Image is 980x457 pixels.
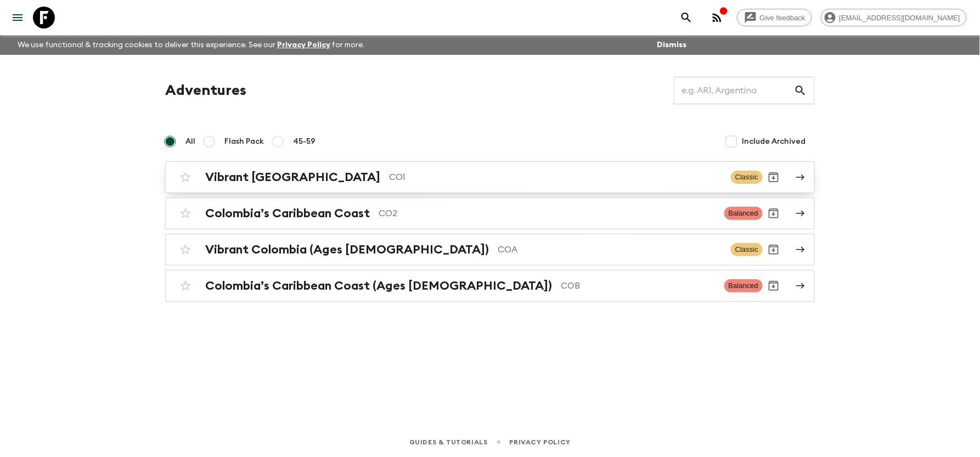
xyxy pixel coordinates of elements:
p: COB [561,279,716,292]
a: Give feedback [737,9,812,26]
span: 45-59 [293,136,316,147]
h1: Adventures [165,80,246,101]
p: We use functional & tracking cookies to deliver this experience. See our for more. [13,35,369,55]
h2: Colombia’s Caribbean Coast (Ages [DEMOGRAPHIC_DATA]) [205,279,552,293]
span: Classic [731,171,763,184]
a: Guides & Tutorials [409,436,488,448]
a: Colombia’s Caribbean CoastCO2BalancedArchive [165,198,815,229]
span: Classic [731,243,763,256]
a: Privacy Policy [277,41,330,49]
a: Vibrant [GEOGRAPHIC_DATA]CO1ClassicArchive [165,161,815,193]
p: CO2 [379,207,716,220]
h2: Vibrant Colombia (Ages [DEMOGRAPHIC_DATA]) [205,242,489,257]
span: [EMAIL_ADDRESS][DOMAIN_NAME] [833,14,966,22]
span: All [185,136,195,147]
span: Include Archived [742,136,806,147]
button: search adventures [675,7,697,29]
span: Balanced [724,207,763,220]
a: Vibrant Colombia (Ages [DEMOGRAPHIC_DATA])COAClassicArchive [165,234,815,266]
h2: Vibrant [GEOGRAPHIC_DATA] [205,170,380,184]
span: Balanced [724,279,763,292]
a: Privacy Policy [510,436,571,448]
button: Archive [763,166,785,188]
p: CO1 [389,171,722,184]
input: e.g. AR1, Argentina [674,75,794,106]
a: Colombia’s Caribbean Coast (Ages [DEMOGRAPHIC_DATA])COBBalancedArchive [165,270,815,302]
button: Archive [763,202,785,224]
span: Give feedback [754,14,812,22]
h2: Colombia’s Caribbean Coast [205,206,370,221]
button: Archive [763,275,785,297]
button: Archive [763,239,785,261]
span: Flash Pack [224,136,264,147]
button: menu [7,7,29,29]
button: Dismiss [654,37,689,53]
p: COA [498,243,722,256]
div: [EMAIL_ADDRESS][DOMAIN_NAME] [821,9,967,26]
